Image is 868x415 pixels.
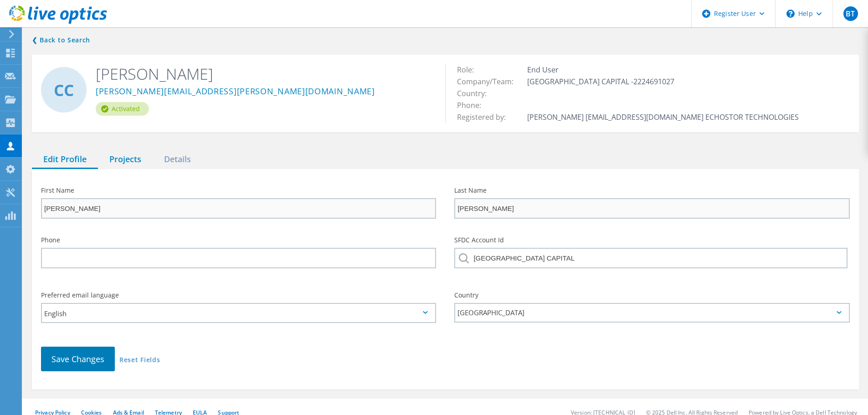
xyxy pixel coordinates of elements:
label: Phone [41,237,436,243]
label: Country [454,292,849,298]
label: Preferred email language [41,292,436,298]
span: CC [54,82,74,98]
span: Company/Team: [457,77,523,87]
td: [PERSON_NAME] [EMAIL_ADDRESS][DOMAIN_NAME] ECHOSTOR TECHNOLOGIES [525,111,801,123]
h2: [PERSON_NAME] [96,64,431,84]
div: Activated [96,102,149,116]
a: [PERSON_NAME][EMAIL_ADDRESS][PERSON_NAME][DOMAIN_NAME] [96,87,375,97]
svg: \n [786,10,795,18]
button: Save Changes [41,347,115,371]
a: Live Optics Dashboard [9,19,107,26]
div: Projects [98,150,153,169]
label: Last Name [454,187,849,194]
div: Details [153,150,202,169]
span: Phone: [457,100,490,110]
span: Save Changes [51,354,104,364]
a: Back to search [32,35,90,46]
label: SFDC Account Id [454,237,849,243]
span: Registered by: [457,112,515,122]
td: End User [525,64,801,76]
span: Country: [457,88,496,98]
span: BT [846,10,855,17]
span: Role: [457,65,483,75]
div: [GEOGRAPHIC_DATA] [454,303,849,323]
label: First Name [41,187,436,194]
a: Reset Fields [119,357,160,364]
span: [GEOGRAPHIC_DATA] CAPITAL -2224691027 [527,77,683,87]
div: Edit Profile [32,150,98,169]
